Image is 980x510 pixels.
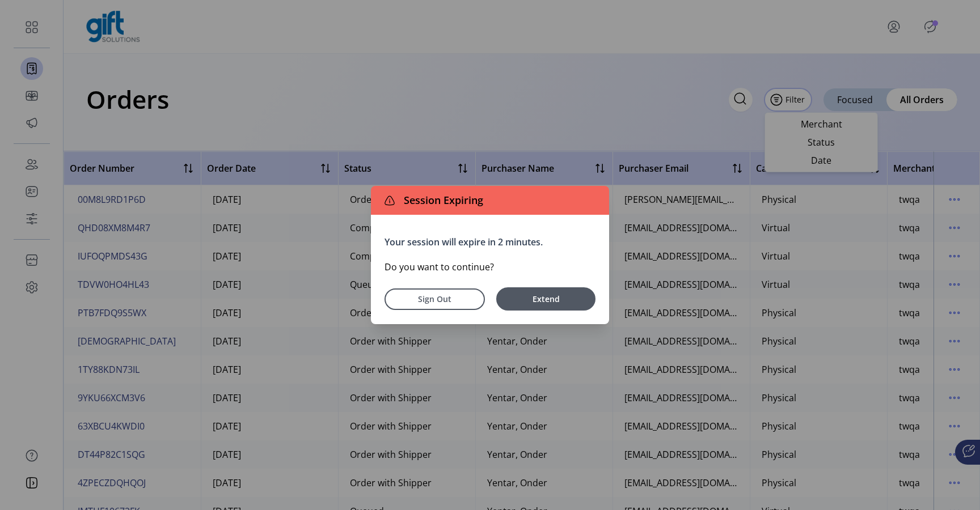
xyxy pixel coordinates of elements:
p: Your session will expire in 2 minutes. [385,235,595,249]
button: Sign Out [385,288,485,310]
button: Extend [496,287,595,311]
span: Session Expiring [399,193,483,208]
span: Sign Out [399,293,470,305]
p: Do you want to continue? [385,260,595,274]
span: Extend [502,293,590,305]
